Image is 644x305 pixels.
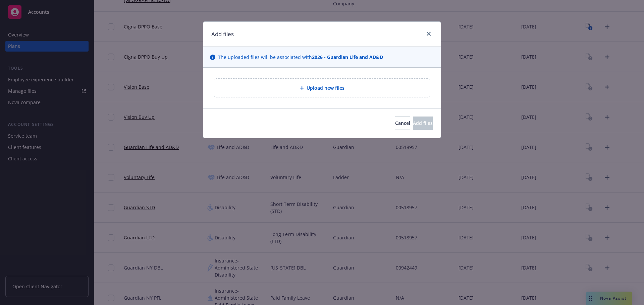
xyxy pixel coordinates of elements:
[218,54,383,61] span: The uploaded files will be associated with
[312,54,383,60] strong: 2026 - Guardian Life and AD&D
[395,117,410,130] button: Cancel
[307,84,344,91] span: Upload new files
[395,120,410,126] span: Cancel
[425,30,433,38] a: close
[214,78,430,97] div: Upload new files
[413,117,433,130] button: Add files
[413,120,433,126] span: Add files
[211,30,234,39] h1: Add files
